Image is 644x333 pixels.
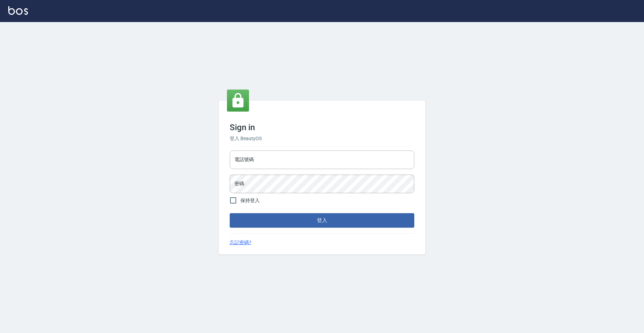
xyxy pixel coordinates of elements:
span: 保持登入 [240,197,260,204]
a: 忘記密碼? [230,239,251,246]
h3: Sign in [230,123,414,132]
button: 登入 [230,213,414,228]
h6: 登入 BeautyOS [230,135,414,142]
img: Logo [8,6,28,15]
